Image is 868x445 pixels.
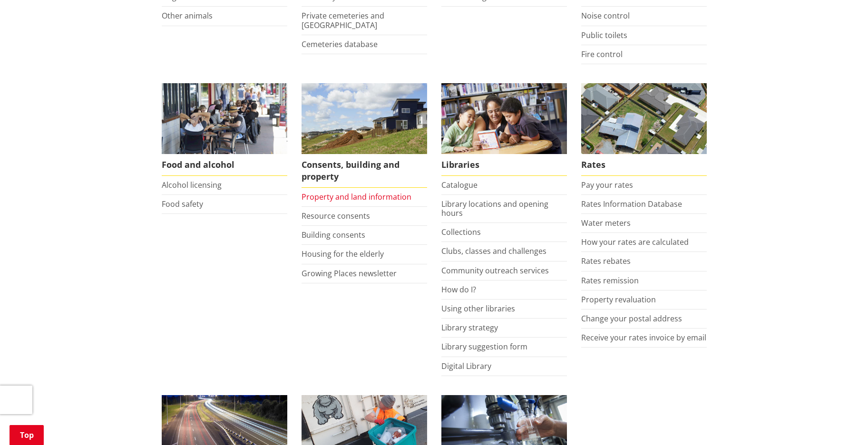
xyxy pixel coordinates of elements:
[162,154,287,176] span: Food and alcohol
[441,265,549,276] a: Community outreach services
[441,341,527,352] a: Library suggestion form
[581,180,633,190] a: Pay your rates
[581,237,689,247] a: How your rates are calculated
[302,268,397,279] a: Growing Places newsletter
[162,83,287,154] img: Food and Alcohol in the Waikato
[581,256,631,266] a: Rates rebates
[581,332,706,343] a: Receive your rates invoice by email
[302,192,411,202] a: Property and land information
[581,154,707,176] span: Rates
[302,10,384,30] a: Private cemeteries and [GEOGRAPHIC_DATA]
[441,180,478,190] a: Catalogue
[441,154,567,176] span: Libraries
[302,83,427,154] img: Land and property thumbnail
[441,303,515,314] a: Using other libraries
[162,10,213,21] a: Other animals
[581,313,682,324] a: Change your postal address
[441,246,546,256] a: Clubs, classes and challenges
[302,211,370,221] a: Resource consents
[162,199,203,209] a: Food safety
[581,83,707,154] img: Rates-thumbnail
[581,294,656,305] a: Property revaluation
[581,10,630,21] a: Noise control
[302,39,378,49] a: Cemeteries database
[162,83,287,176] a: Food and Alcohol in the Waikato Food and alcohol
[581,49,623,59] a: Fire control
[441,83,567,176] a: Library membership is free to everyone who lives in the Waikato district. Libraries
[302,249,384,259] a: Housing for the elderly
[441,83,567,154] img: Waikato District Council libraries
[10,425,44,445] a: Top
[581,30,627,40] a: Public toilets
[581,83,707,176] a: Pay your rates online Rates
[824,405,858,439] iframe: Messenger Launcher
[441,284,476,295] a: How do I?
[441,322,498,333] a: Library strategy
[581,199,682,209] a: Rates Information Database
[302,83,427,188] a: New Pokeno housing development Consents, building and property
[302,230,365,240] a: Building consents
[441,227,481,237] a: Collections
[581,218,631,228] a: Water meters
[581,275,639,286] a: Rates remission
[441,199,548,218] a: Library locations and opening hours
[302,154,427,188] span: Consents, building and property
[441,361,491,371] a: Digital Library
[162,180,222,190] a: Alcohol licensing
